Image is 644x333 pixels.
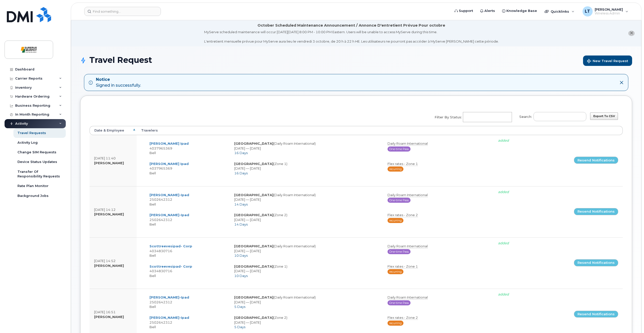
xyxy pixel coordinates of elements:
span: 14 Days [234,222,248,226]
span: 30 days pass [388,300,411,305]
span: New Travel Request [587,59,628,64]
th: Travelers: activate to sort column ascending [137,126,570,135]
span: Daily Roam International [388,295,428,300]
a: Scottreevesipad- Corp [149,244,192,248]
td: 4034830716 Bell [145,241,230,261]
span: Recurring (AUTO renewal every 30 days) [388,218,403,223]
span: Flex rates - Zone 2 [388,213,418,217]
td: 2502642312 Bell [145,292,230,312]
span: Flex rates - Zone 1 [388,264,418,269]
button: close notification [628,31,635,36]
span: Daily Roam International [388,141,428,146]
i: added [498,138,509,142]
span: Export to CSV [593,114,615,118]
td: 2502642312 Bell [145,190,230,210]
span: 16 Days [234,151,248,155]
strong: [GEOGRAPHIC_DATA] [234,193,273,197]
a: Resend Notifications [574,311,618,318]
a: [PERSON_NAME]-Ipad [149,316,189,320]
input: Filter by Status: [463,113,510,122]
span: Filter by Status: [435,115,462,120]
i: added [498,292,509,296]
span: 5 Days [234,305,245,309]
span: Daily Roam International [388,244,428,248]
a: [PERSON_NAME]-Ipad [149,193,189,197]
span: Recurring (AUTO renewal every 30 days) [388,321,403,326]
span: Recurring (AUTO renewal every 30 days) [388,269,403,274]
td: 2502642312 Bell [145,210,230,230]
strong: [GEOGRAPHIC_DATA] [234,244,273,248]
td: 4037965369 Bell [145,158,230,179]
div: MyServe scheduled maintenance will occur [DATE][DATE] 8:00 PM - 10:00 PM Eastern. Users will be u... [204,30,499,44]
a: [PERSON_NAME] Ipad [149,162,189,166]
input: Search: [533,112,586,121]
th: Date &amp; Employee: activate to sort column descending [90,126,137,135]
a: Resend Notifications [574,208,618,215]
td: [DATE] 14:52 [90,237,137,289]
i: added [498,241,509,245]
span: 30 days pass [388,146,411,152]
span: Flex rates - Zone 2 [388,316,418,320]
strong: [PERSON_NAME] [94,264,124,268]
td: (Daily Roam International) [DATE] — [DATE] [230,292,383,312]
td: (Daily Roam International) [DATE] — [DATE] [230,138,383,158]
i: added [498,190,509,194]
td: [DATE] 14:12 [90,186,137,237]
div: October Scheduled Maintenance Announcement / Annonce D'entretient Prévue Pour octobre [257,23,445,28]
span: Flex rates - Zone 1 [388,162,418,166]
span: 30 days pass [388,198,411,203]
strong: Notice [96,77,141,83]
td: 4034830716 Bell [145,261,230,281]
a: Resend Notifications [574,259,618,266]
a: [PERSON_NAME]-Ipad [149,213,189,217]
button: New Travel Request [583,55,632,66]
a: [PERSON_NAME] Ipad [149,141,189,145]
th: : activate to sort column ascending [569,126,623,135]
td: 4037965369 Bell [145,138,230,158]
strong: [PERSON_NAME] [94,212,124,216]
div: Signed in successfully. [96,77,141,88]
span: Daily Roam International [388,193,428,197]
td: (Zone 2) [DATE] — [DATE] [230,210,383,230]
td: (Zone 1) [DATE] — [DATE] [230,261,383,281]
td: (Daily Roam International) [DATE] — [DATE] [230,190,383,210]
strong: [PERSON_NAME] [94,315,124,319]
span: 14 Days [234,202,248,206]
strong: [GEOGRAPHIC_DATA] [234,264,273,268]
span: 16 Days [234,171,248,175]
span: 10 Days [234,274,248,278]
label: Search: [516,109,586,123]
span: Recurring (AUTO renewal every 30 days) [388,166,403,172]
strong: [GEOGRAPHIC_DATA] [234,162,273,166]
h1: Travel Request [80,55,632,66]
a: Scottreevesipad- Corp [149,264,192,268]
a: [PERSON_NAME]-Ipad [149,295,189,299]
a: Resend Notifications [574,157,618,164]
td: (Zone 1) [DATE] — [DATE] [230,158,383,179]
strong: [GEOGRAPHIC_DATA] [234,316,273,320]
strong: [GEOGRAPHIC_DATA] [234,213,273,217]
td: (Zone 2) [DATE] — [DATE] [230,312,383,332]
strong: [GEOGRAPHIC_DATA] [234,295,273,299]
span: 30 days pass [388,249,411,254]
strong: [GEOGRAPHIC_DATA] [234,141,273,145]
td: (Daily Roam International) [DATE] — [DATE] [230,241,383,261]
strong: [PERSON_NAME] [94,161,124,165]
td: [DATE] 11:40 [90,135,137,186]
td: 2502642312 Bell [145,312,230,332]
span: 10 Days [234,253,248,257]
span: 5 Days [234,325,245,329]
